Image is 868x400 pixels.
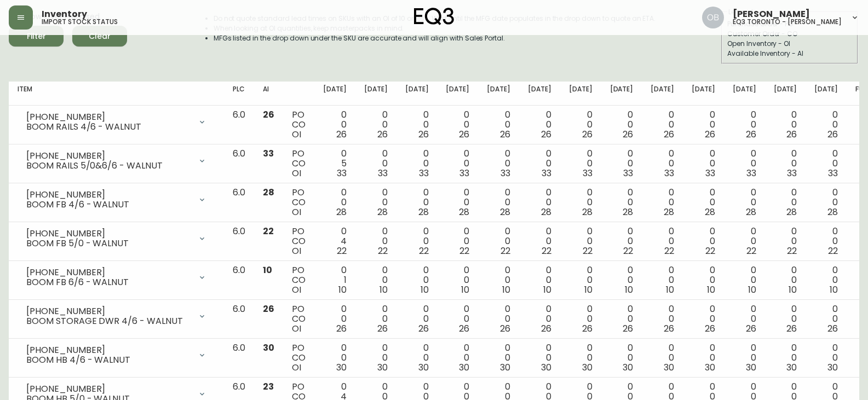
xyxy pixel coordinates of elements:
span: 28 [336,206,347,218]
div: [PHONE_NUMBER]BOOM FB 6/6 - WALNUT [18,265,215,289]
span: 22 [583,245,593,257]
span: 10 [748,283,756,296]
span: 26 [664,128,674,141]
th: [DATE] [355,82,396,106]
span: 26 [336,128,347,141]
span: 30 [263,341,274,354]
div: 0 0 [610,110,634,140]
span: 33 [746,167,756,179]
div: 0 0 [774,227,797,256]
span: 30 [500,361,510,374]
span: 10 [543,283,551,296]
span: 33 [501,167,510,179]
div: [PHONE_NUMBER] [26,190,191,200]
th: [DATE] [314,82,355,106]
span: 26 [582,322,593,335]
span: 26 [459,128,469,141]
span: 26 [746,322,756,335]
td: 6.0 [224,222,254,261]
div: PO CO [292,343,306,373]
div: [PHONE_NUMBER]BOOM FB 5/0 - WALNUT [18,227,215,251]
span: 28 [418,206,429,218]
td: 6.0 [224,339,254,378]
span: Clear [81,30,118,43]
div: 0 0 [364,149,388,178]
div: PO CO [292,188,306,217]
span: 28 [746,206,756,218]
div: 0 0 [692,265,715,295]
th: [DATE] [683,82,724,106]
span: 10 [380,283,388,296]
div: 0 0 [405,304,429,334]
span: 26 [827,128,838,141]
span: 30 [541,361,551,374]
div: 0 0 [651,149,674,178]
div: BOOM FB 5/0 - WALNUT [26,239,191,248]
div: BOOM RAILS 5/0&6/6 - WALNUT [26,161,191,171]
th: PLC [224,82,254,106]
span: 10 [502,283,510,296]
th: Item [9,82,224,106]
div: 0 0 [446,227,469,256]
th: [DATE] [437,82,478,106]
div: 0 0 [733,304,756,334]
li: MFGs listed in the drop down under the SKU are accurate and will align with Sales Portal. [214,33,656,43]
span: 33 [623,167,633,179]
span: 30 [336,361,347,374]
div: 0 0 [814,343,838,373]
div: 0 0 [364,227,388,256]
div: 0 0 [651,265,674,295]
span: 28 [459,206,469,218]
th: [DATE] [396,82,438,106]
span: 28 [623,206,633,218]
div: [PHONE_NUMBER] [26,306,191,316]
span: 33 [542,167,551,179]
div: 0 0 [733,110,756,140]
span: 30 [459,361,469,374]
div: 0 0 [651,227,674,256]
div: 0 0 [487,265,510,295]
div: [PHONE_NUMBER] [26,229,191,239]
span: 22 [419,245,429,257]
div: 0 0 [774,265,797,295]
div: 0 0 [446,343,469,373]
div: BOOM RAILS 4/6 - WALNUT [26,122,191,132]
div: 0 0 [692,188,715,217]
th: [DATE] [765,82,806,106]
div: 0 0 [446,188,469,217]
div: 0 0 [733,265,756,295]
span: 22 [623,245,633,257]
td: 6.0 [224,183,254,222]
div: 0 0 [610,188,634,217]
span: 26 [418,322,429,335]
h5: import stock status [42,19,118,25]
span: 10 [461,283,469,296]
th: [DATE] [642,82,683,106]
span: 28 [500,206,510,218]
div: BOOM FB 6/6 - WALNUT [26,277,191,287]
div: 0 0 [569,304,593,334]
div: 0 0 [528,110,551,140]
div: 0 0 [446,110,469,140]
span: 26 [827,322,838,335]
div: 0 0 [487,343,510,373]
span: 33 [664,167,674,179]
button: Filter [9,26,64,47]
div: PO CO [292,265,306,295]
span: 26 [541,128,551,141]
span: 26 [705,128,715,141]
img: 8e0065c524da89c5c924d5ed86cfe468 [702,7,724,28]
div: 0 0 [364,343,388,373]
div: PO CO [292,304,306,334]
span: 22 [705,245,715,257]
span: 26 [746,128,756,141]
span: OI [292,128,301,141]
div: 0 0 [528,227,551,256]
span: OI [292,361,301,374]
span: 30 [827,361,838,374]
span: 30 [786,361,797,374]
span: 28 [263,186,274,199]
div: 0 0 [774,343,797,373]
span: 22 [501,245,510,257]
span: 28 [786,206,797,218]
